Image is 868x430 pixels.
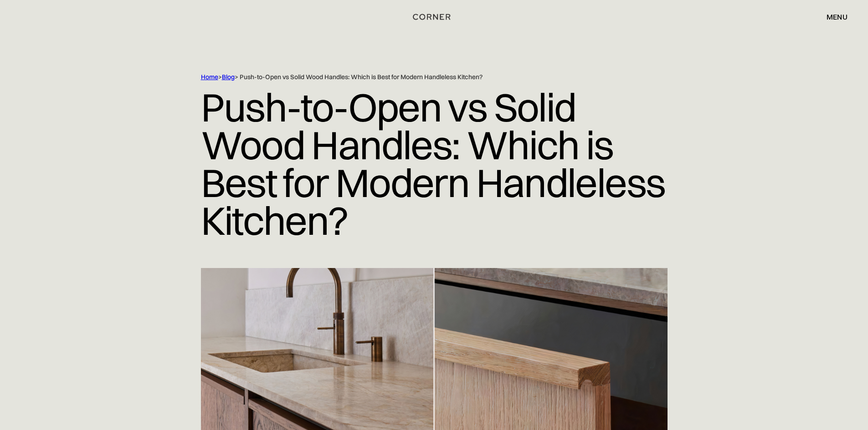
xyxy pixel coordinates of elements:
[402,11,467,23] a: home
[201,73,629,81] div: > > Push-to-Open vs Solid Wood Handles: Which is Best for Modern Handleless Kitchen?
[222,73,235,81] a: Blog
[827,13,847,20] div: menu
[201,73,218,81] a: Home
[817,9,847,25] div: menu
[201,81,668,247] h1: Push-to-Open vs Solid Wood Handles: Which is Best for Modern Handleless Kitchen?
